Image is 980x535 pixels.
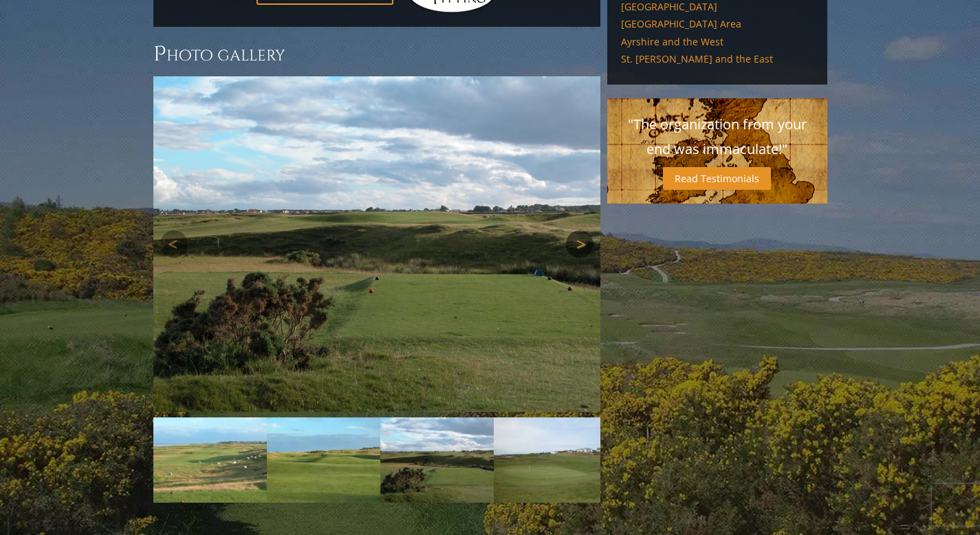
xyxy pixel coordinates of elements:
a: Read Testimonials [663,167,771,190]
a: [GEOGRAPHIC_DATA] Area [621,18,814,30]
p: "The organization from your end was immaculate!" [621,112,814,162]
a: Previous [160,230,188,258]
a: St. [PERSON_NAME] and the East [621,53,814,65]
a: Next [566,230,594,258]
a: Ayrshire and the West [621,36,814,48]
h3: Photo Gallery [153,41,600,68]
